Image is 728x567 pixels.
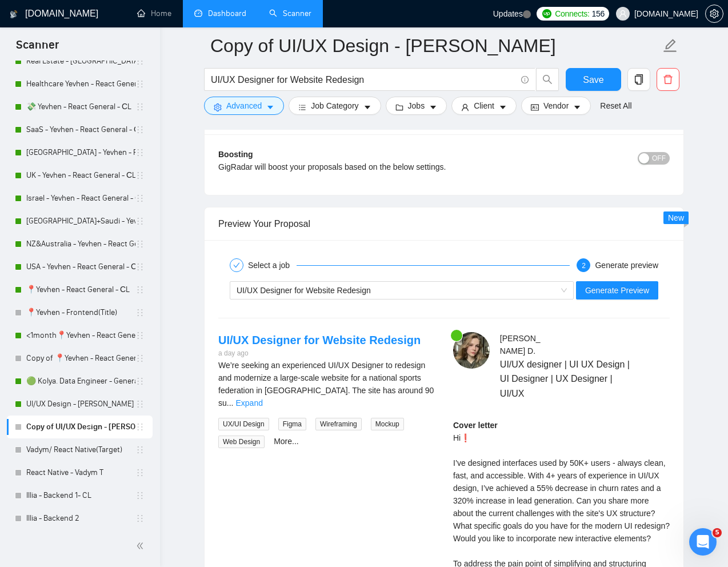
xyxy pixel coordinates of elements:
[26,347,135,370] a: Copy of 📍Yevhen - React General - СL
[214,103,222,111] span: setting
[537,74,558,85] span: search
[395,103,403,111] span: folder
[135,354,145,363] span: holder
[26,461,135,484] a: React Native - Vadym T
[7,141,153,164] li: Switzerland - Yevhen - React General - СL
[274,437,299,446] a: More...
[429,103,437,111] span: caret-down
[531,103,539,111] span: idcard
[26,370,135,393] a: 🟢 Kolya. Data Engineer - General
[26,416,135,438] a: Copy of UI/UX Design - [PERSON_NAME]
[652,152,666,165] span: OFF
[135,285,145,294] span: holder
[592,7,605,20] span: 156
[7,164,153,187] li: UK - Yevhen - React General - СL
[26,141,135,164] a: [GEOGRAPHIC_DATA] - Yevhen - React General - СL
[7,324,153,347] li: <1month📍Yevhen - React General - СL
[566,68,621,91] button: Save
[7,484,153,507] li: Illia - Backend 1- CL
[135,514,145,523] span: holder
[218,418,269,430] span: UX/UI Design
[7,347,153,370] li: Copy of 📍Yevhen - React General - СL
[453,421,498,430] strong: Cover letter
[315,418,362,430] span: Wireframing
[218,207,670,240] div: Preview Your Proposal
[627,68,650,91] button: copy
[7,507,153,530] li: Illia - Backend 2
[713,528,722,537] span: 5
[26,210,135,233] a: [GEOGRAPHIC_DATA]+Saudi - Yevhen - React General - СL
[657,74,679,85] span: delete
[453,332,490,369] img: c1wNMBYk8TNjky2mGwUv4oyuP5keyC2BwLqjO0P2ntcakuFReUJnHI3-pr8eYH7o1f
[194,9,246,18] a: dashboardDashboard
[7,187,153,210] li: Israel - Yevhen - React General - СL
[26,73,135,95] a: Healthcare Yevhen - React General - СL
[135,400,145,409] span: holder
[204,97,284,115] button: settingAdvancedcaret-down
[705,9,723,18] a: setting
[218,359,435,409] div: We’re seeking an experienced UI/UX Designer to redesign and modernize a large-scale website for a...
[600,99,631,112] a: Reset All
[135,194,145,203] span: holder
[289,97,381,115] button: barsJob Categorycaret-down
[573,103,581,111] span: caret-down
[26,50,135,73] a: Real Estate - [GEOGRAPHIC_DATA] - React General - СL
[543,99,569,112] span: Vendor
[226,99,262,112] span: Advanced
[135,308,145,317] span: holder
[663,38,678,53] span: edit
[668,213,684,222] span: New
[135,422,145,432] span: holder
[7,370,153,393] li: 🟢 Kolya. Data Engineer - General
[135,102,145,111] span: holder
[233,262,240,269] span: check
[135,239,145,249] span: holder
[26,484,135,507] a: Illia - Backend 1- CL
[135,57,145,66] span: holder
[7,438,153,461] li: Vadym/ React Native(Target)
[7,95,153,118] li: 💸 Yevhen - React General - СL
[135,331,145,340] span: holder
[269,9,311,18] a: searchScanner
[26,507,135,530] a: Illia - Backend 2
[451,97,517,115] button: userClientcaret-down
[576,281,658,300] button: Generate Preview
[135,445,145,454] span: holder
[26,324,135,347] a: <1month📍Yevhen - React General - СL
[7,393,153,416] li: UI/UX Design - Mariana Derevianko
[499,103,507,111] span: caret-down
[461,103,469,111] span: user
[248,258,297,272] div: Select a job
[26,164,135,187] a: UK - Yevhen - React General - СL
[218,150,253,159] b: Boosting
[474,99,494,112] span: Client
[521,76,529,83] span: info-circle
[26,393,135,416] a: UI/UX Design - [PERSON_NAME]
[583,73,603,87] span: Save
[7,37,68,61] span: Scanner
[218,334,421,346] a: UI/UX Designer for Website Redesign
[235,398,262,408] a: Expand
[7,278,153,301] li: 📍Yevhen - React General - СL
[619,10,627,18] span: user
[7,50,153,73] li: Real Estate - Yevhen - React General - СL
[705,5,723,23] button: setting
[7,416,153,438] li: Copy of UI/UX Design - Mariana Derevianko
[135,262,145,271] span: holder
[408,99,425,112] span: Jobs
[500,334,541,356] span: [PERSON_NAME] D .
[493,9,523,18] span: Updates
[7,233,153,255] li: NZ&Australia - Yevhen - React General - СL
[386,97,447,115] button: folderJobscaret-down
[26,301,135,324] a: 📍Yevhen - Frontend(Title)
[135,79,145,89] span: holder
[706,9,723,18] span: setting
[628,74,650,85] span: copy
[26,255,135,278] a: USA - Yevhen - React General - СL
[26,95,135,118] a: 💸 Yevhen - React General - СL
[10,5,18,23] img: logo
[227,398,234,408] span: ...
[135,148,145,157] span: holder
[26,187,135,210] a: Israel - Yevhen - React General - СL
[135,491,145,500] span: holder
